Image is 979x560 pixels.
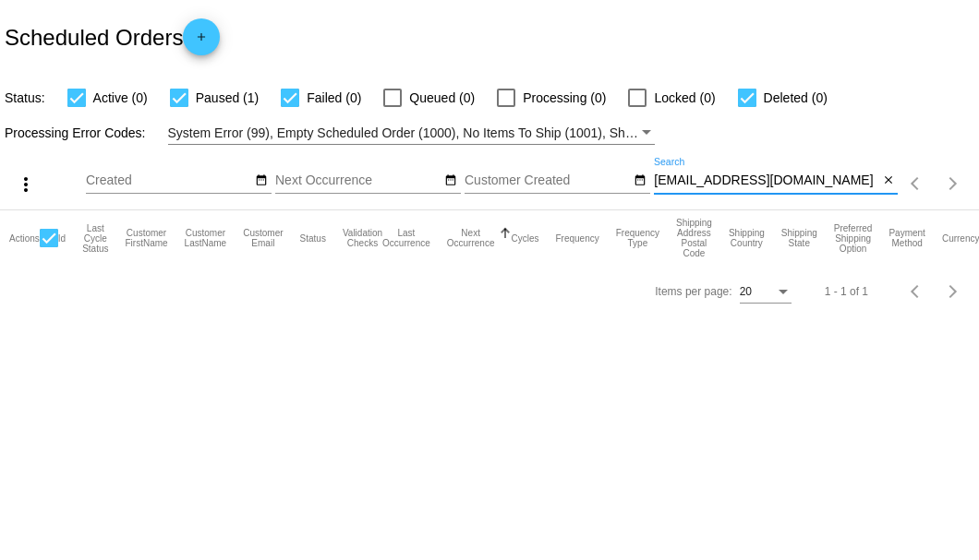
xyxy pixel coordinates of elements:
[5,90,45,105] span: Status:
[511,232,538,244] button: Change sorting for Cycles
[307,87,361,109] span: Failed (0)
[243,228,283,248] button: Change sorting for CustomerEmail
[5,18,220,55] h2: Scheduled Orders
[447,228,495,248] button: Change sorting for NextOccurrenceUtc
[878,172,898,191] button: Clear
[935,165,972,202] button: Next page
[888,228,925,248] button: Change sorting for PaymentMethod.Type
[5,125,146,140] span: Processing Error Codes:
[764,87,828,109] span: Deleted (0)
[15,173,37,196] mat-icon: more_vert
[654,87,715,109] span: Locked (0)
[655,285,731,298] div: Items per page:
[882,173,895,188] mat-icon: close
[382,228,430,248] button: Change sorting for LastOccurrenceUtc
[898,273,935,310] button: Previous page
[634,173,647,188] mat-icon: date_range
[86,173,252,188] input: Created
[300,232,326,244] button: Change sorting for Status
[465,173,631,188] input: Customer Created
[898,165,935,202] button: Previous page
[834,223,873,254] button: Change sorting for PreferredShippingOption
[168,122,656,145] mat-select: Filter by Processing Error Codes
[409,87,475,109] span: Queued (0)
[58,232,66,244] button: Change sorting for Id
[196,87,259,109] span: Paused (1)
[93,87,148,109] span: Active (0)
[444,173,457,188] mat-icon: date_range
[825,285,868,298] div: 1 - 1 of 1
[654,173,878,188] input: Search
[740,285,752,298] span: 20
[729,228,765,248] button: Change sorting for ShippingCountry
[275,173,441,188] input: Next Occurrence
[9,210,40,266] mat-header-cell: Actions
[343,210,382,266] mat-header-cell: Validation Checks
[125,228,167,248] button: Change sorting for CustomerFirstName
[616,228,659,248] button: Change sorting for FrequencyType
[185,228,227,248] button: Change sorting for CustomerLastName
[935,273,972,310] button: Next page
[82,223,108,254] button: Change sorting for LastProcessingCycleId
[555,232,598,244] button: Change sorting for Frequency
[740,286,792,299] mat-select: Items per page:
[781,228,817,248] button: Change sorting for ShippingState
[190,30,212,53] mat-icon: add
[255,173,268,188] mat-icon: date_range
[523,87,606,109] span: Processing (0)
[676,218,712,258] button: Change sorting for ShippingPostcode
